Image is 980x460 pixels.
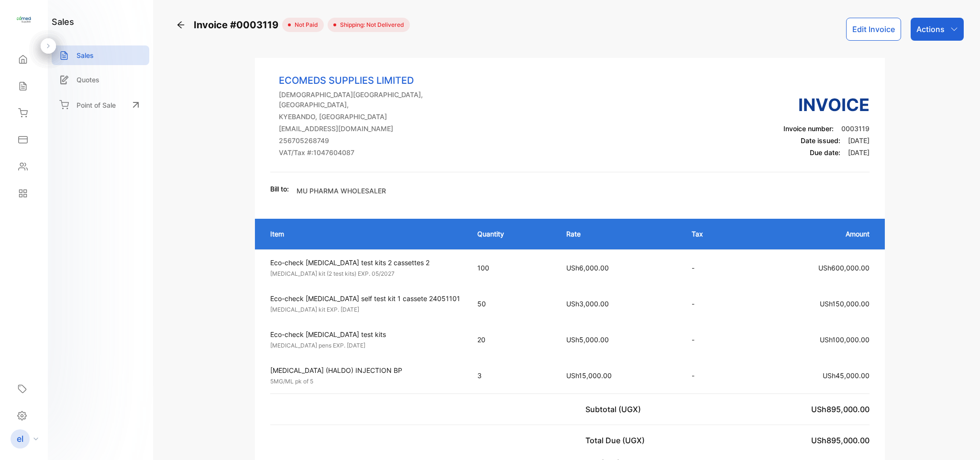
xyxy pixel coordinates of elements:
button: Edit Invoice [846,18,901,41]
span: Date issued: [801,136,840,145]
p: MU PHARMA WHOLESALER [297,186,386,196]
p: Item [270,229,458,239]
p: Tax [692,229,732,239]
img: logo [17,12,31,27]
iframe: LiveChat chat widget [940,420,980,460]
p: 50 [477,299,547,309]
h3: Invoice [783,92,870,118]
p: 3 [477,370,547,381]
p: 100 [477,263,547,273]
span: USh100,000.00 [820,336,870,344]
span: USh5,000.00 [566,336,609,344]
p: Amount [751,229,870,239]
button: Actions [911,18,964,41]
span: USh6,000.00 [566,264,609,272]
a: Point of Sale [52,94,149,115]
p: 256705268749 [279,135,462,146]
a: Quotes [52,70,149,90]
p: el [17,433,23,445]
p: Quotes [77,75,99,85]
span: Due date: [810,148,840,157]
p: - [692,370,732,381]
p: Subtotal (UGX) [585,404,645,415]
p: VAT/Tax #: 1047604087 [279,147,462,157]
p: 5MG/ML pk of 5 [270,377,460,386]
p: - [692,299,732,309]
p: 20 [477,335,547,345]
p: [EMAIL_ADDRESS][DOMAIN_NAME] [279,123,462,134]
span: USh895,000.00 [811,436,870,445]
p: KYEBANDO, [GEOGRAPHIC_DATA] [279,112,462,122]
span: USh895,000.00 [811,404,870,414]
p: [MEDICAL_DATA] kit (2 test kits) EXP. 05/2027 [270,269,460,278]
span: 0003119 [841,124,870,133]
p: Rate [566,229,672,239]
span: USh3,000.00 [566,300,609,308]
span: USh150,000.00 [820,300,870,308]
p: - [692,263,732,273]
p: [DEMOGRAPHIC_DATA][GEOGRAPHIC_DATA], [GEOGRAPHIC_DATA], [279,90,462,110]
p: Eco-check [MEDICAL_DATA] test kits [270,329,460,339]
p: Eco-check [MEDICAL_DATA] self test kit 1 cassete 24051101 [270,293,460,303]
span: Shipping: Not Delivered [336,21,404,29]
p: Total Due (UGX) [585,435,649,446]
p: [MEDICAL_DATA] (HALDO) INJECTION BP [270,365,460,375]
p: Actions [916,23,945,35]
span: USh15,000.00 [566,371,612,380]
span: Invoice #0003119 [194,18,282,32]
p: [MEDICAL_DATA] pens EXP. [DATE] [270,341,460,350]
p: Point of Sale [77,100,116,110]
span: Invoice number: [783,124,834,133]
p: Sales [77,50,94,60]
p: [MEDICAL_DATA] kit EXP. [DATE] [270,305,460,314]
p: Quantity [477,229,547,239]
a: Sales [52,45,149,65]
span: [DATE] [848,136,870,145]
h1: sales [52,15,74,28]
p: Eco-check [MEDICAL_DATA] test kits 2 cassettes 2 [270,258,460,268]
p: Bill to: [270,184,289,194]
span: not paid [291,21,318,29]
span: USh600,000.00 [818,264,870,272]
span: [DATE] [848,148,870,157]
p: - [692,335,732,345]
span: USh45,000.00 [823,371,870,380]
p: ECOMEDS SUPPLIES LIMITED [279,73,462,88]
